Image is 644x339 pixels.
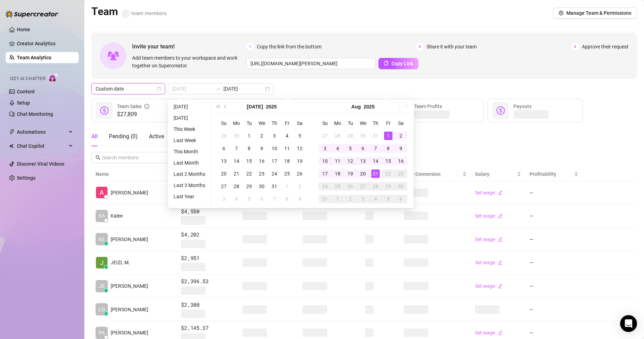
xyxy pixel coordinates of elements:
div: 6 [397,195,405,203]
span: JEIZL M. [111,259,130,266]
td: 2025-07-23 [255,167,268,180]
a: Chat Monitoring [17,111,53,117]
h2: Team [91,5,167,18]
div: 22 [245,169,253,178]
div: 29 [384,182,392,191]
div: 7 [371,144,380,153]
span: dollar-circle [496,106,505,115]
a: Home [17,27,30,32]
div: 17 [321,169,329,178]
td: 2025-07-07 [230,142,243,155]
td: 2025-07-28 [230,180,243,193]
div: 11 [283,144,291,153]
td: 2025-09-03 [357,193,369,205]
div: 23 [397,169,405,178]
input: Search members [102,154,160,161]
div: 4 [371,195,380,203]
span: copy [384,61,389,66]
div: 28 [232,182,241,191]
td: — [525,205,582,228]
span: edit [498,190,503,195]
td: 2025-08-06 [255,193,268,205]
div: 2 [346,195,354,203]
th: Name [91,167,177,181]
div: 30 [359,132,367,140]
td: 2025-07-18 [281,155,293,167]
div: 4 [283,132,291,140]
div: 15 [245,157,253,165]
td: 2025-07-12 [293,142,306,155]
div: 15 [384,157,392,165]
span: Active [149,133,164,140]
div: 31 [371,132,380,140]
a: Settings [17,175,35,181]
th: Th [369,117,382,129]
span: edit [498,284,503,288]
span: $2,396.53 [181,277,234,286]
td: 2025-08-21 [369,167,382,180]
span: $2,380 [181,301,234,309]
span: edit [498,213,503,218]
button: Choose a month [351,100,361,114]
div: 6 [220,144,228,153]
button: Last year (Control + left) [214,100,222,114]
span: calendar [157,87,161,91]
td: 2025-08-01 [281,180,293,193]
li: Last Year [171,192,208,201]
td: 2025-08-02 [395,129,407,142]
button: Choose a year [266,100,277,114]
div: 24 [270,169,279,178]
td: 2025-07-20 [217,167,230,180]
span: KA [99,212,105,220]
a: Setup [17,100,30,106]
span: [PERSON_NAME] [111,189,148,197]
span: team members [122,10,167,16]
a: Set wageedit [475,283,503,289]
button: Previous month (PageUp) [222,100,229,114]
span: Approve their request [582,43,629,51]
div: 11 [333,157,342,165]
span: Custom date [96,84,161,94]
td: — [525,274,582,298]
th: Fr [382,117,395,129]
span: Invite your team! [132,42,246,51]
div: 19 [346,169,354,178]
div: 2 [295,182,304,191]
div: 25 [333,182,342,191]
img: logo-BBDzfeDw.svg [6,11,58,18]
div: 3 [321,144,329,153]
div: 14 [371,157,380,165]
div: 19 [295,157,304,165]
td: 2025-07-29 [243,180,255,193]
td: 2025-07-10 [268,142,281,155]
td: 2025-08-06 [357,142,369,155]
div: 9 [295,195,304,203]
span: Chat Copilot [17,140,67,152]
span: Payouts [513,104,532,109]
td: 2025-08-09 [293,193,306,205]
td: 2025-07-09 [255,142,268,155]
span: edit [498,237,503,242]
span: $2,951 [181,254,234,262]
div: 13 [220,157,228,165]
span: Copy Link [391,61,413,66]
span: [PERSON_NAME] [111,306,148,313]
td: 2025-06-30 [230,129,243,142]
td: 2025-08-14 [369,155,382,167]
div: 13 [359,157,367,165]
span: [PERSON_NAME] [111,329,148,337]
span: 1 [246,43,254,51]
span: Add team members to your workspace and work together on Supercreator. [132,54,243,69]
div: 20 [220,169,228,178]
span: setting [559,11,564,15]
div: 5 [384,195,392,203]
a: Set wageedit [475,213,503,219]
div: 6 [258,195,266,203]
td: 2025-07-13 [217,155,230,167]
span: Salary [475,171,489,177]
div: 30 [397,182,405,191]
a: Set wageedit [475,330,503,335]
td: — [525,181,582,205]
td: 2025-07-01 [243,129,255,142]
div: 8 [283,195,291,203]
